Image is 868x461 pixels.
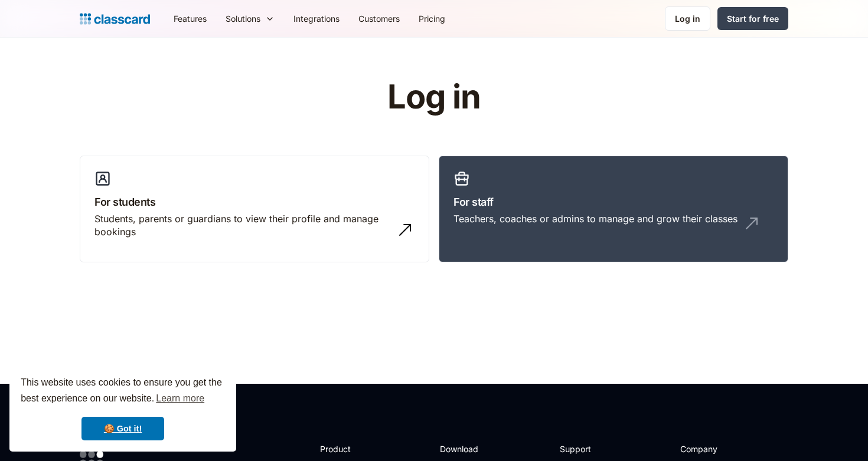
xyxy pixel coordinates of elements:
div: cookieconsent [9,364,236,452]
a: learn more about cookies [154,390,206,407]
a: Features [164,5,216,32]
div: Start for free [727,12,779,25]
a: Start for free [717,7,788,30]
div: Students, parents or guardians to view their profile and manage bookings [94,212,391,239]
h2: Support [560,443,608,455]
div: Teachers, coaches or admins to manage and grow their classes [453,212,738,225]
h2: Company [680,443,759,455]
a: home [80,11,150,27]
div: Solutions [216,5,284,32]
a: Customers [349,5,409,32]
a: For staffTeachers, coaches or admins to manage and grow their classes [439,156,788,263]
span: This website uses cookies to ensure you get the best experience on our website. [21,376,225,407]
div: Log in [675,12,700,25]
a: For studentsStudents, parents or guardians to view their profile and manage bookings [80,156,429,263]
h3: For students [94,194,415,210]
h2: Product [320,443,383,455]
a: Integrations [284,5,349,32]
h1: Log in [247,79,622,116]
a: Log in [665,6,710,31]
h2: Download [440,443,488,455]
a: Pricing [409,5,455,32]
h3: For staff [453,194,774,210]
div: Solutions [226,12,260,25]
a: dismiss cookie message [81,417,164,440]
